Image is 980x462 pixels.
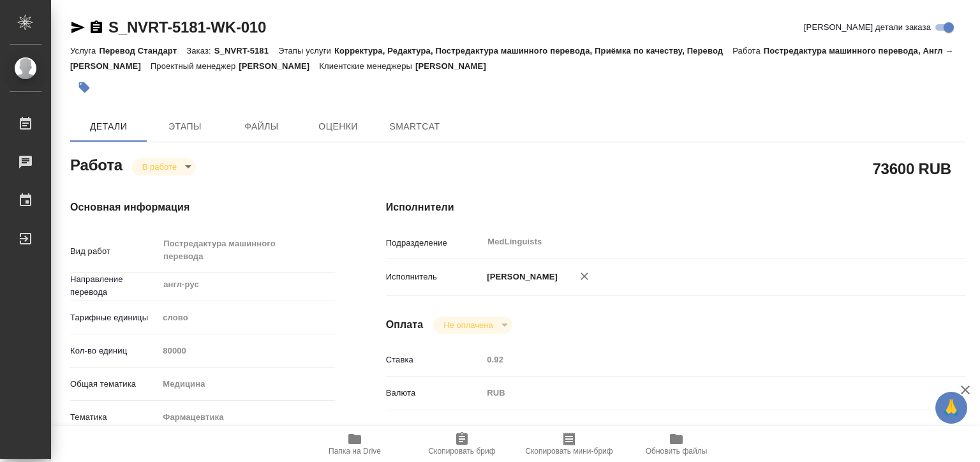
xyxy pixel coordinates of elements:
span: Скопировать бриф [428,447,495,456]
p: Вид работ [70,245,158,258]
span: Этапы [154,119,216,135]
p: Валюта [386,387,483,399]
button: Скопировать бриф [408,426,516,462]
span: Детали [78,119,139,135]
p: Тематика [70,411,158,424]
p: Подразделение [386,237,483,250]
p: Клиентские менеджеры [319,61,415,71]
p: Корректура, Редактура, Постредактура машинного перевода, Приёмка по качеству, Перевод [334,46,732,56]
button: Скопировать ссылку для ЯМессенджера [70,20,85,35]
span: Папка на Drive [329,447,381,456]
span: [PERSON_NAME] детали заказа [804,21,931,34]
h4: Основная информация [70,200,335,215]
span: 🙏 [940,394,962,421]
input: Пустое поле [482,350,917,369]
span: SmartCat [384,119,445,135]
div: RUB [482,382,917,404]
h4: Оплата [386,317,424,332]
p: Работа [732,46,764,56]
span: Скопировать мини-бриф [525,447,612,456]
p: [PERSON_NAME] [239,61,319,71]
p: Общая тематика [70,378,158,391]
button: Скопировать мини-бриф [516,426,623,462]
p: Заказ: [186,46,214,56]
button: Не оплачена [440,320,496,331]
p: Тарифные единицы [70,311,158,324]
p: S_NVRT-5181 [214,46,278,56]
span: Файлы [231,119,292,135]
button: Папка на Drive [301,426,408,462]
span: Обновить файлы [646,447,708,456]
div: В работе [433,317,512,334]
p: [PERSON_NAME] [482,271,558,283]
p: Этапы услуги [278,46,334,56]
p: Проектный менеджер [151,61,239,71]
p: Перевод Стандарт [99,46,186,56]
button: Скопировать ссылку [89,20,104,35]
p: Ставка [386,354,483,366]
p: Направление перевода [70,273,158,299]
button: 🙏 [935,392,967,424]
p: [PERSON_NAME] [415,61,496,71]
input: Пустое поле [158,341,334,360]
p: Исполнитель [386,271,483,283]
h4: Исполнители [386,200,966,215]
div: Фармацевтика [158,406,334,428]
button: Удалить исполнителя [570,262,598,290]
p: Кол-во единиц [70,345,158,357]
a: S_NVRT-5181-WK-010 [108,19,266,36]
h2: Работа [70,153,122,175]
span: Оценки [308,119,369,135]
div: В работе [132,158,196,175]
button: В работе [138,161,181,172]
button: Добавить тэг [70,73,98,101]
button: Обновить файлы [623,426,730,462]
div: слово [158,307,334,329]
div: Медицина [158,373,334,395]
h2: 73600 RUB [872,158,951,179]
p: Услуга [70,46,99,56]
